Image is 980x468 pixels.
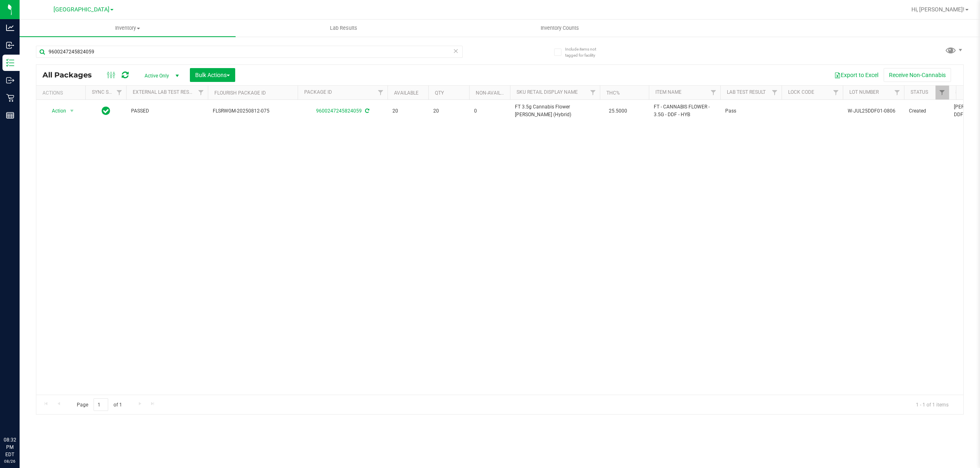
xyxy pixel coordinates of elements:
[909,398,955,411] span: 1 - 1 of 1 items
[606,90,620,96] a: THC%
[654,103,715,119] span: FT - CANNABIS FLOWER - 3.5G - DDF - HYB
[433,107,464,115] span: 20
[113,86,126,99] a: Filter
[452,20,668,37] a: Inventory Counts
[768,86,782,99] a: Filter
[236,20,452,37] a: Lab Results
[45,105,67,117] span: Action
[829,68,884,82] button: Export to Excel
[848,107,899,115] span: W-JUL25DDF01-0806
[476,90,512,96] a: Non-Available
[102,105,110,117] span: In Sync
[42,71,100,79] span: All Packages
[392,107,423,115] span: 20
[214,90,266,96] a: Flourish Package ID
[909,107,944,115] span: Created
[316,108,362,114] a: 9600247245824059
[884,68,951,82] button: Receive Non-Cannabis
[829,86,843,99] a: Filter
[6,41,14,49] inline-svg: Inbound
[319,24,368,32] span: Lab Results
[36,46,463,58] input: Search Package ID, Item Name, SKU, Lot or Part Number...
[565,46,606,58] span: Include items not tagged for facility
[727,89,766,95] a: Lab Test Result
[131,107,203,115] span: PASSED
[20,20,236,37] a: Inventory
[67,105,77,117] span: select
[605,105,631,117] span: 25.5000
[70,398,129,411] span: Page of 1
[24,402,34,411] iframe: Resource center unread badge
[6,24,14,32] inline-svg: Analytics
[955,89,965,95] a: SKU
[725,107,777,115] span: Pass
[935,86,949,99] a: Filter
[707,86,720,99] a: Filter
[453,46,459,56] span: Clear
[94,398,108,411] input: 1
[586,86,600,99] a: Filter
[8,403,33,427] iframe: Resource center
[6,111,14,119] inline-svg: Reports
[911,6,964,13] span: Hi, [PERSON_NAME]!
[190,68,235,82] button: Bulk Actions
[374,86,388,99] a: Filter
[304,89,332,95] a: Package ID
[474,107,505,115] span: 0
[53,6,109,13] span: [GEOGRAPHIC_DATA]
[92,89,123,95] a: Sync Status
[911,89,928,95] a: Status
[213,107,293,115] span: FLSRWGM-20250812-075
[195,72,230,78] span: Bulk Actions
[891,86,904,99] a: Filter
[788,89,814,95] a: Lock Code
[394,90,419,96] a: Available
[530,24,590,32] span: Inventory Counts
[515,103,595,119] span: FT 3.5g Cannabis Flower [PERSON_NAME] (Hybrid)
[194,86,208,99] a: Filter
[517,89,578,95] a: Sku Retail Display Name
[4,436,16,458] p: 08:32 PM EDT
[655,89,682,95] a: Item Name
[42,90,82,96] div: Actions
[6,94,14,102] inline-svg: Retail
[6,76,14,84] inline-svg: Outbound
[435,90,444,96] a: Qty
[20,24,236,32] span: Inventory
[364,108,369,114] span: Sync from Compliance System
[133,89,197,95] a: External Lab Test Result
[4,458,16,464] p: 08/26
[6,59,14,67] inline-svg: Inventory
[849,89,879,95] a: Lot Number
